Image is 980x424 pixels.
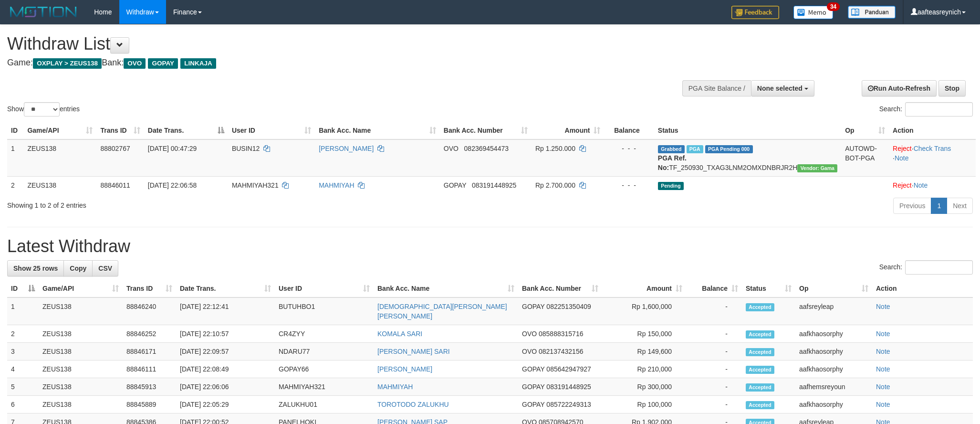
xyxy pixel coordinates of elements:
[232,145,260,152] span: BUSIN12
[947,198,973,214] a: Next
[604,122,654,139] th: Balance
[862,80,937,96] a: Run Auto-Refresh
[841,139,889,177] td: AUTOWD-BOT-PGA
[658,182,684,190] span: Pending
[24,102,60,117] select: Showentries
[176,396,275,413] td: [DATE] 22:05:29
[889,139,976,177] td: · ·
[795,360,872,378] td: aafkhaosorphy
[148,58,178,69] span: GOPAY
[751,80,814,96] button: None selected
[931,198,947,214] a: 1
[7,378,39,396] td: 5
[275,378,374,396] td: MAHMIYAH321
[746,303,774,311] span: Accepted
[686,280,742,297] th: Balance: activate to sort column ascending
[872,280,973,297] th: Action
[176,325,275,343] td: [DATE] 22:10:57
[546,303,591,310] span: Copy 082251350409 to clipboard
[377,348,450,355] a: [PERSON_NAME] SARI
[123,378,176,396] td: 88845913
[731,6,779,19] img: Feedback.jpg
[889,176,976,194] td: ·
[228,122,315,139] th: User ID: activate to sort column ascending
[686,297,742,325] td: -
[23,176,96,194] td: ZEUS138
[39,343,123,360] td: ZEUS138
[705,145,753,153] span: PGA Pending
[319,181,354,189] a: MAHMIYAH
[39,360,123,378] td: ZEUS138
[539,348,583,355] span: Copy 082137432156 to clipboard
[13,265,58,272] span: Show 25 rows
[39,297,123,325] td: ZEUS138
[444,145,459,152] span: OVO
[33,58,102,69] span: OXPLAY > ZEUS138
[914,145,951,152] a: Check Trans
[377,365,432,373] a: [PERSON_NAME]
[876,401,890,408] a: Note
[7,139,23,177] td: 1
[23,122,96,139] th: Game/API: activate to sort column ascending
[795,343,872,360] td: aafkhaosorphy
[440,122,532,139] th: Bank Acc. Number: activate to sort column ascending
[602,360,686,378] td: Rp 210,000
[7,360,39,378] td: 4
[444,181,466,189] span: GOPAY
[123,325,176,343] td: 88846252
[39,325,123,343] td: ZEUS138
[546,401,591,408] span: Copy 085722249313 to clipboard
[889,122,976,139] th: Action
[535,181,575,189] span: Rp 2.700.000
[746,401,774,409] span: Accepted
[275,396,374,413] td: ZALUKHU01
[848,6,896,19] img: panduan.png
[472,181,516,189] span: Copy 083191448925 to clipboard
[123,396,176,413] td: 88845889
[176,343,275,360] td: [DATE] 22:09:57
[7,197,401,210] div: Showing 1 to 2 of 2 entries
[746,366,774,374] span: Accepted
[522,365,544,373] span: GOPAY
[879,260,973,275] label: Search:
[686,378,742,396] td: -
[124,58,146,69] span: OVO
[464,145,509,152] span: Copy 082369454473 to clipboard
[7,176,23,194] td: 2
[319,145,374,152] a: [PERSON_NAME]
[7,280,39,297] th: ID: activate to sort column descending
[275,297,374,325] td: BUTUHBO1
[522,348,537,355] span: OVO
[275,343,374,360] td: NDARU77
[654,122,841,139] th: Status
[275,325,374,343] td: CR4ZYY
[522,401,544,408] span: GOPAY
[686,360,742,378] td: -
[654,139,841,177] td: TF_250930_TXAG3LNM2OMXDNBRJR2H
[893,145,912,152] a: Reject
[275,280,374,297] th: User ID: activate to sort column ascending
[39,378,123,396] td: ZEUS138
[686,325,742,343] td: -
[98,265,112,272] span: CSV
[7,343,39,360] td: 3
[522,330,537,338] span: OVO
[123,360,176,378] td: 88846111
[687,145,703,153] span: Marked by aafsreyleap
[522,383,544,391] span: GOPAY
[876,348,890,355] a: Note
[895,154,909,162] a: Note
[746,330,774,339] span: Accepted
[905,102,973,117] input: Search:
[63,260,93,276] a: Copy
[70,265,86,272] span: Copy
[686,396,742,413] td: -
[39,396,123,413] td: ZEUS138
[795,396,872,413] td: aafkhaosorphy
[938,80,966,96] a: Stop
[795,378,872,396] td: aafhemsreyoun
[742,280,795,297] th: Status: activate to sort column ascending
[793,6,834,19] img: Button%20Memo.svg
[7,102,80,117] label: Show entries
[148,145,197,152] span: [DATE] 00:47:29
